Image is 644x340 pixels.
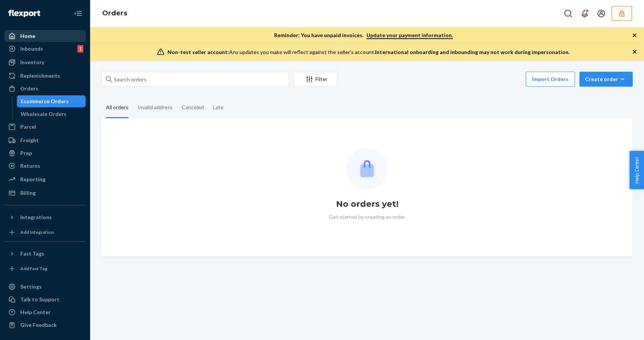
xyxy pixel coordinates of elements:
div: Freight [20,137,39,144]
a: Ecommerce Orders [17,95,86,107]
input: Search orders [101,72,289,87]
a: Inbounds1 [5,43,86,55]
a: Parcel [5,121,86,133]
a: Billing [5,187,86,199]
div: All orders [106,98,128,118]
div: Fast Tags [20,250,44,257]
div: Inbounds [20,45,43,53]
button: Open notifications [577,6,592,21]
div: Billing [20,189,36,197]
div: Invalid address [137,98,173,117]
div: Prep [20,149,32,157]
button: Open account menu [594,6,609,21]
button: Open Search Box [561,6,576,21]
a: Add Integration [5,226,86,238]
a: Orders [5,83,86,95]
button: Import Orders [526,72,575,87]
div: Replenishments [20,72,60,80]
a: Talk to Support [5,293,86,305]
button: Fast Tags [5,248,86,260]
button: Create order [579,72,633,87]
a: Inventory [5,56,86,68]
a: Wholesale Orders [17,108,86,120]
div: Add Fast Tag [20,265,47,272]
button: Filter [294,72,337,87]
div: Orders [20,85,38,92]
p: Reminder: You have unpaid invoices. [274,32,453,39]
img: Empty list [347,148,388,189]
a: Update your payment information. [366,32,453,39]
a: Add Fast Tag [5,263,86,275]
h1: No orders yet! [336,198,398,210]
div: Ecommerce Orders [21,98,69,105]
span: International onboarding and inbounding may not work during impersonation. [375,49,570,55]
ol: breadcrumbs [96,3,133,24]
div: Add Integration [20,229,54,235]
a: Freight [5,134,86,146]
div: Filter [294,75,337,83]
button: Close Navigation [71,6,86,21]
div: Settings [20,283,42,290]
div: Any updates you make will reflect against the seller's account. [167,48,570,56]
div: Inventory [20,59,44,66]
button: Integrations [5,211,86,223]
a: Returns [5,160,86,172]
div: 1 [77,45,83,53]
a: Home [5,30,86,42]
img: Flexport logo [8,10,40,17]
div: Wholesale Orders [21,110,66,118]
a: Help Center [5,306,86,318]
button: Help Center [629,151,644,189]
a: Reporting [5,173,86,185]
span: Non-test seller account: [167,49,229,55]
div: Create order [585,75,627,83]
a: Orders [102,9,127,17]
div: Canceled [182,98,204,117]
a: Prep [5,147,86,159]
div: Talk to Support [20,296,59,303]
div: Returns [20,162,40,170]
div: Home [20,32,35,40]
div: Late [213,98,223,117]
div: Help Center [20,308,51,316]
button: Give Feedback [5,319,86,331]
p: Get started by creating an order [329,213,405,221]
div: Parcel [20,123,36,131]
a: Replenishments [5,70,86,82]
div: Integrations [20,214,52,221]
a: Settings [5,281,86,293]
div: Reporting [20,176,45,183]
div: Give Feedback [20,321,57,329]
